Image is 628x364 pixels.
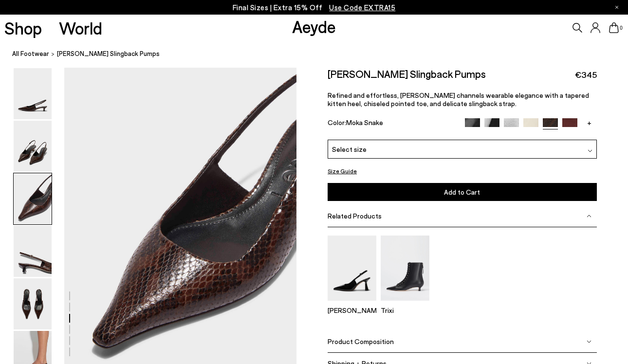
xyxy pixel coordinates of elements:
img: Fernanda Slingback Pumps [328,236,376,300]
nav: breadcrumb [12,41,628,68]
a: World [59,19,102,36]
button: Size Guide [328,165,357,177]
a: + [582,118,597,127]
button: Add to Cart [328,183,597,201]
a: Fernanda Slingback Pumps [PERSON_NAME] [328,294,376,314]
span: Add to Cart [444,188,480,196]
a: Shop [4,19,42,36]
span: Related Products [328,212,382,220]
img: Catrina Slingback Pumps - Image 5 [14,278,52,329]
span: Select size [332,144,367,154]
p: Final Sizes | Extra 15% Off [233,1,396,14]
h2: [PERSON_NAME] Slingback Pumps [328,68,486,80]
span: Navigate to /collections/ss25-final-sizes [329,3,395,12]
div: Color: [328,118,456,129]
img: Catrina Slingback Pumps - Image 3 [14,173,52,224]
span: Product Composition [328,337,394,346]
span: Refined and effortless, [PERSON_NAME] channels wearable elegance with a tapered kitten heel, chis... [328,91,589,108]
a: All Footwear [12,49,49,59]
p: [PERSON_NAME] [328,306,376,314]
img: svg%3E [587,339,591,344]
img: Catrina Slingback Pumps - Image 2 [14,121,52,172]
a: Aeyde [292,16,336,36]
span: Moka Snake [346,118,383,127]
span: €345 [575,69,597,81]
img: Catrina Slingback Pumps - Image 4 [14,226,52,277]
img: Catrina Slingback Pumps - Image 1 [14,68,52,119]
span: [PERSON_NAME] Slingback Pumps [57,49,160,59]
img: svg%3E [588,148,592,153]
img: svg%3E [587,214,591,218]
p: Trixi [381,306,429,314]
img: Trixi Lace-Up Boots [381,236,429,300]
span: 0 [619,25,624,31]
a: Trixi Lace-Up Boots Trixi [381,294,429,314]
a: 0 [609,22,619,33]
